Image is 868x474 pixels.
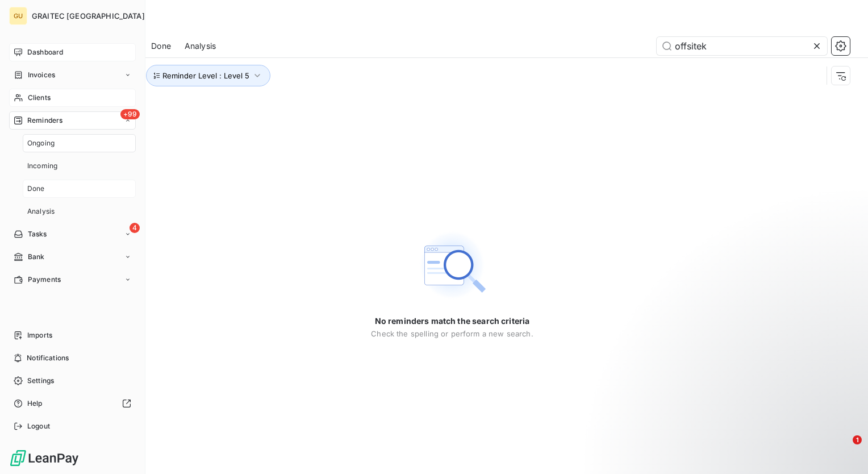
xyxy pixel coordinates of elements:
[27,421,50,431] span: Logout
[27,47,63,57] span: Dashboard
[32,11,145,20] span: GRAITEC [GEOGRAPHIC_DATA]
[641,364,868,443] iframe: Intercom notifications message
[151,40,171,52] span: Done
[28,229,47,239] span: Tasks
[9,449,80,467] img: Logo LeanPay
[162,71,249,80] span: Reminder Level : Level 5
[27,115,62,126] span: Reminders
[371,329,533,338] span: Check the spelling or perform a new search.
[27,353,69,363] span: Notifications
[146,65,270,86] button: Reminder Level : Level 5
[9,7,27,25] div: GU
[185,40,216,52] span: Analysis
[28,275,61,285] span: Payments
[27,376,54,386] span: Settings
[130,223,140,233] span: 4
[27,206,55,217] span: Analysis
[657,37,827,55] input: Search
[9,394,136,413] a: Help
[375,315,530,327] span: No reminders match the search criteria
[27,138,55,148] span: Ongoing
[853,435,862,444] span: 1
[416,229,489,302] img: Empty state
[28,252,45,262] span: Bank
[27,330,52,340] span: Imports
[120,109,140,119] span: +99
[28,70,55,80] span: Invoices
[27,184,45,194] span: Done
[829,435,857,463] iframe: Intercom live chat
[27,161,57,171] span: Incoming
[27,398,43,409] span: Help
[28,93,51,103] span: Clients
